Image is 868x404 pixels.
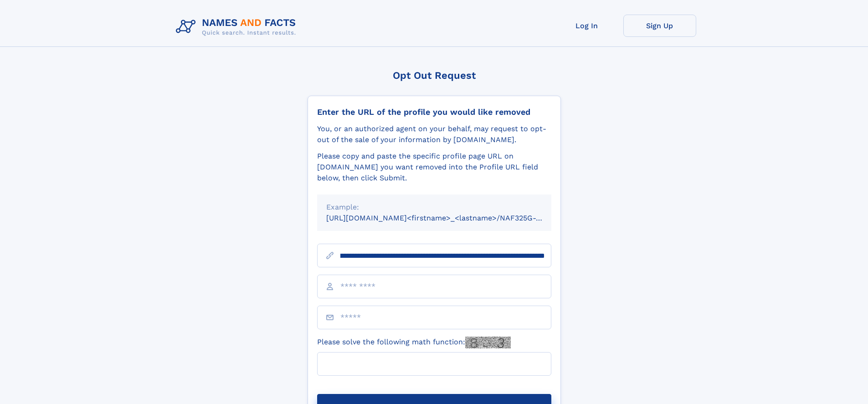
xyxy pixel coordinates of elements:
[317,337,511,348] label: Please solve the following math function:
[326,214,569,222] small: [URL][DOMAIN_NAME]<firstname>_<lastname>/NAF325G-xxxxxxxx
[550,15,623,37] a: Log In
[317,107,551,117] div: Enter the URL of the profile you would like removed
[172,15,303,39] img: Logo Names and Facts
[326,202,542,213] div: Example:
[317,151,551,184] div: Please copy and paste the specific profile page URL on [DOMAIN_NAME] you want removed into the Pr...
[308,70,561,81] div: Opt Out Request
[317,123,551,145] div: You, or an authorized agent on your behalf, may request to opt-out of the sale of your informatio...
[623,15,696,37] a: Sign Up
